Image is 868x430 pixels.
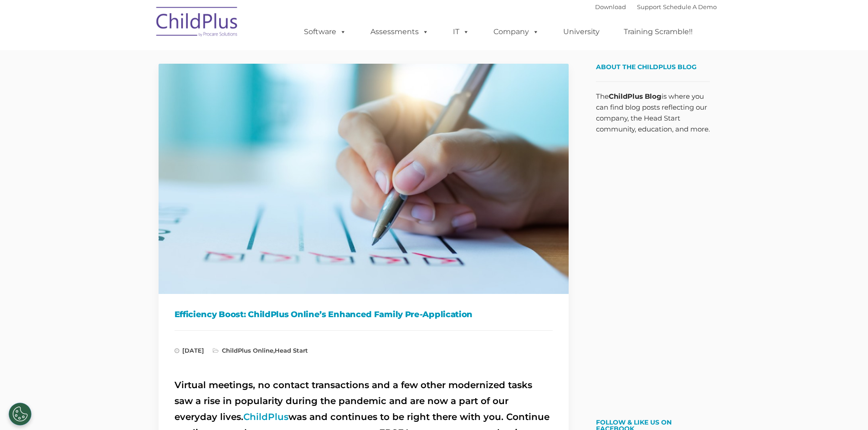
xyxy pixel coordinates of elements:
a: Training Scramble!! [615,23,702,41]
span: About the ChildPlus Blog [596,63,697,71]
a: Head Start [275,347,308,354]
span: [DATE] [175,347,204,354]
font: | [595,3,717,10]
a: IT [444,23,478,41]
a: Company [484,23,548,41]
a: Support [637,3,661,10]
button: Cookies Settings [9,403,31,425]
a: Schedule A Demo [663,3,717,10]
span: , [213,347,308,354]
a: University [554,23,609,41]
h1: Efficiency Boost: ChildPlus Online’s Enhanced Family Pre-Application [175,308,553,321]
img: Efficiency Boost: ChildPlus Online's Enhanced Family Pre-Application Process - Streamlining Appli... [159,64,569,294]
a: Download [595,3,626,10]
strong: ChildPlus Blog [609,92,662,101]
a: ChildPlus Online [222,347,273,354]
img: ChildPlus by Procare Solutions [152,0,243,46]
a: ChildPlus [243,411,288,422]
a: Assessments [361,23,438,41]
a: Software [295,23,355,41]
p: The is where you can find blog posts reflecting our company, the Head Start community, education,... [596,91,710,135]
